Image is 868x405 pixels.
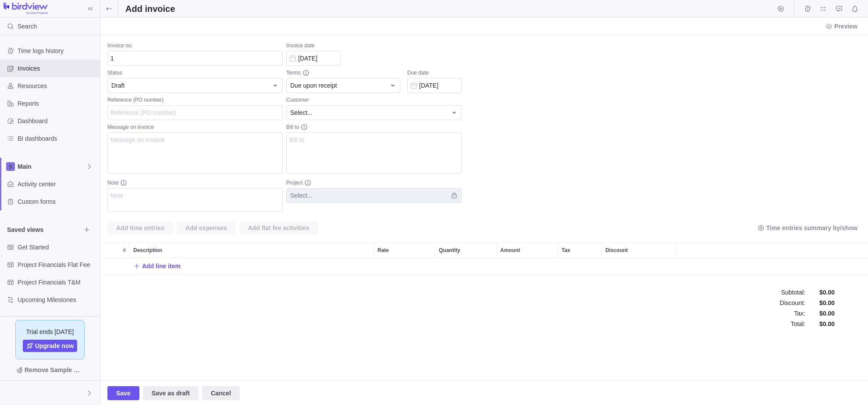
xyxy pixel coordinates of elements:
span: Upcoming Milestones [18,295,96,304]
span: Discount [605,246,628,255]
span: $0.00 [819,320,835,328]
a: Approval requests [833,7,845,14]
span: Time entries summary by/show [766,224,857,232]
span: Trial ends [DATE] [26,327,74,336]
span: Discount : [780,298,805,307]
div: Invoice date [286,42,462,51]
span: Save [116,388,131,398]
span: Browse views [81,224,93,236]
span: Quantity [439,246,460,255]
input: Due date [407,78,462,93]
span: Rate [377,246,389,255]
span: Description [133,246,162,255]
span: Draft [111,81,125,90]
textarea: Bill to [286,132,462,174]
span: Add time entries [107,221,173,235]
div: Message on invoice [107,124,283,132]
svg: info-description [302,69,309,76]
span: Activity center [18,180,96,188]
span: Search [18,22,37,31]
div: Note [107,179,283,188]
span: Get Started [18,243,96,252]
span: Remove Sample Data [25,365,84,375]
span: # [123,246,126,255]
div: Status [107,69,283,78]
div: Amount [497,242,558,258]
span: Project Financials Flat Fee [18,260,96,269]
div: Invoice no. [107,42,283,51]
a: Time logs [801,7,814,14]
span: $0.00 [819,288,835,297]
span: Add time entries [116,223,164,233]
div: Terms [286,69,400,78]
span: Cancel [211,388,231,398]
span: Cancel [202,386,240,400]
input: Invoice date [286,51,341,66]
input: Reference (PO number) [107,105,283,120]
div: Reference (PO number) [107,96,283,105]
span: Remove Sample Data [7,363,93,377]
span: Add expenses [177,221,236,235]
a: Upgrade now [23,340,78,352]
input: Invoice no. [107,51,283,66]
div: Description [130,242,374,258]
img: logo [4,3,48,15]
span: Approval requests [833,3,845,15]
span: Add line item [133,260,181,272]
svg: info-description [120,179,127,186]
div: Tax [558,242,601,258]
span: Saved views [7,225,81,234]
span: Reports [18,99,96,108]
span: $0.00 [819,298,835,307]
span: Add line item [142,262,181,270]
span: $0.00 [819,309,835,318]
span: Invoices [18,64,96,73]
iframe: Intercom live chat [838,375,859,396]
div: Bernardo [5,388,16,398]
span: Custom forms [18,197,96,206]
textarea: Message on invoice [107,132,283,174]
span: Start timer [775,3,787,15]
svg: info-description [304,179,311,186]
span: BI dashboards [18,134,96,143]
span: Tax : [780,309,805,318]
a: My assignments [817,7,829,14]
div: Quantity [435,242,496,258]
span: Select... [290,108,313,117]
span: Save as draft [152,388,190,398]
div: Project [286,179,462,188]
div: Bill to [286,124,462,132]
span: Add flat fee activities [239,221,318,235]
textarea: Note [107,188,283,212]
span: My assignments [817,3,829,15]
span: Preview [822,20,861,32]
span: Time entries summary by/show [754,222,861,234]
span: Subtotal : [780,288,805,297]
svg: info-description [301,124,308,131]
span: Notifications [849,3,861,15]
span: Save [107,386,139,400]
div: Customer [286,96,462,105]
span: Amount [500,246,520,255]
span: Time logs history [18,46,96,55]
span: Resources [18,82,96,90]
span: Total : [780,320,805,328]
span: Project Financials T&M [18,278,96,287]
span: Main [18,162,86,171]
div: Discount [602,242,633,258]
span: Preview [834,22,857,31]
span: Time logs [801,3,814,15]
span: Add expenses [185,223,227,233]
div: Due date [407,69,462,78]
h2: Add invoice [125,3,175,15]
span: Tax [562,246,570,255]
span: Save as draft [143,386,199,400]
div: grid [100,258,868,281]
span: Dashboard [18,117,96,125]
div: Add New [100,258,868,274]
div: Rate [374,242,435,258]
span: Add flat fee activities [248,223,309,233]
span: Upgrade now [35,341,74,350]
span: Due upon receipt [290,81,337,90]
